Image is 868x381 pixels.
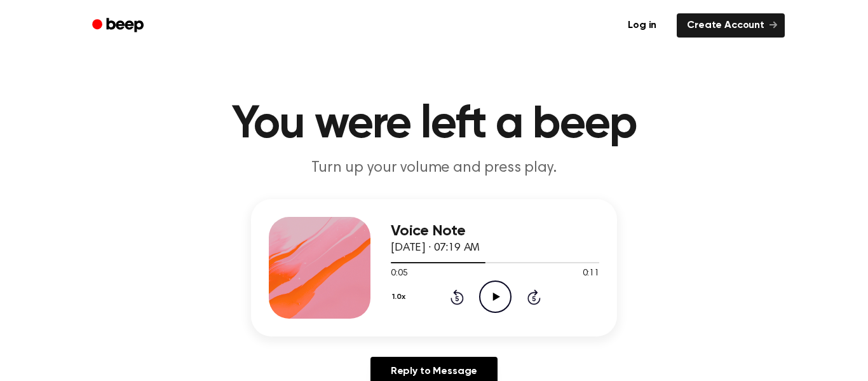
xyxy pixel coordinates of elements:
a: Create Account [677,13,785,38]
a: Beep [83,13,155,38]
span: [DATE] · 07:19 AM [391,242,480,254]
span: 0:11 [583,267,599,281]
h1: You were left a beep [109,102,759,148]
a: Log in [615,11,669,40]
p: Turn up your volume and press play. [190,158,678,179]
h3: Voice Note [391,223,599,240]
button: 1.0x [391,286,410,308]
span: 0:05 [391,267,407,281]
